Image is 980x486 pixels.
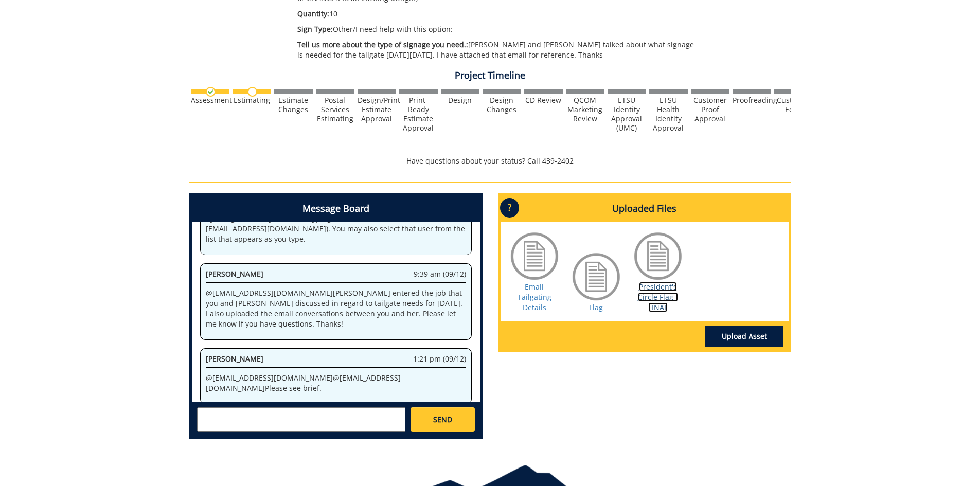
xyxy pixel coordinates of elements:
span: Quantity: [297,9,329,19]
img: checkmark [206,87,216,97]
div: CD Review [524,96,563,105]
p: @ [EMAIL_ADDRESS][DOMAIN_NAME] [PERSON_NAME] entered the job that you and [PERSON_NAME] discussed... [206,288,466,329]
a: Email Tailgating Details [518,282,551,312]
div: ETSU Identity Approval (UMC) [608,96,646,133]
div: Assessment [191,96,229,105]
div: Estimating [233,96,271,105]
div: Estimate Changes [274,96,313,114]
div: Design [441,96,479,105]
span: Tell us more about the type of signage you need.: [297,40,468,49]
span: [PERSON_NAME] [206,354,263,364]
h4: Project Timeline [189,70,791,81]
img: no [247,87,257,97]
span: SEND [433,415,452,425]
span: 1:21 pm (09/12) [413,354,466,364]
div: Postal Services Estimating [316,96,354,123]
div: QCOM Marketing Review [566,96,604,123]
div: Design Changes [483,96,521,114]
span: Sign Type: [297,24,333,34]
textarea: messageToSend [197,407,405,432]
div: Customer Proof Approval [691,96,729,123]
a: Flag [589,302,603,312]
a: President's Circle Flag - FINAL [638,282,678,312]
p: Other/I need help with this option: [297,24,700,34]
p: ? [500,198,519,218]
h4: Message Board [192,195,480,222]
a: SEND [411,407,474,432]
div: ETSU Health Identity Approval [649,96,688,133]
p: 10 [297,9,700,19]
div: Print-Ready Estimate Approval [399,96,438,133]
div: Customer Edits [774,96,813,114]
a: Upload Asset [705,326,783,347]
div: Design/Print Estimate Approval [358,96,396,123]
div: Proofreading [733,96,771,105]
p: Have questions about your status? Call 439-2402 [189,156,791,166]
p: [PERSON_NAME] and [PERSON_NAME] talked about what signage is needed for the tailgate [DATE][DATE]... [297,40,700,60]
p: @ [EMAIL_ADDRESS][DOMAIN_NAME] @ [EMAIL_ADDRESS][DOMAIN_NAME] Please see brief. [206,373,466,393]
span: [PERSON_NAME] [206,269,263,279]
h4: Uploaded Files [501,195,789,222]
span: 9:39 am (09/12) [414,269,466,279]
